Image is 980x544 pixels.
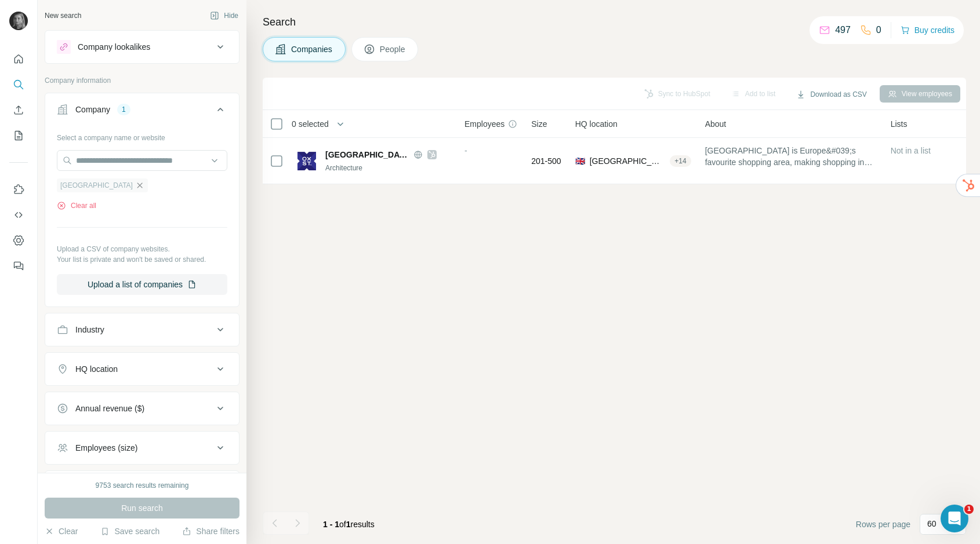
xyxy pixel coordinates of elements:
span: [GEOGRAPHIC_DATA], [GEOGRAPHIC_DATA]|Eastern|[GEOGRAPHIC_DATA] ([GEOGRAPHIC_DATA])|[GEOGRAPHIC_DATA] [590,155,666,167]
img: Logo of Oxford Street [297,152,316,170]
iframe: Intercom live chat [941,505,968,532]
span: 1 - 1 [323,520,339,529]
button: Search [9,74,28,95]
button: Company lookalikes [45,33,239,61]
span: Lists [891,118,908,130]
div: HQ location [75,363,118,375]
span: People [380,43,406,55]
button: Hide [202,7,246,24]
span: HQ location [575,118,618,130]
button: Upload a list of companies [57,274,227,295]
div: Company lookalikes [78,41,150,53]
span: - [464,146,467,155]
button: Employees (size) [45,434,239,462]
span: Size [531,118,547,130]
button: Feedback [9,255,28,276]
button: Annual revenue ($) [45,395,239,422]
button: Quick start [9,49,28,70]
img: Avatar [9,12,28,30]
button: Download as CSV [788,86,874,103]
button: Company1 [45,96,239,128]
button: Save search [100,525,159,537]
span: Not in a list [891,146,931,155]
div: Annual revenue ($) [75,403,144,414]
div: Employees (size) [75,442,137,454]
span: 1 [346,520,351,529]
button: Clear all [57,200,96,211]
span: [GEOGRAPHIC_DATA] is Europe&#039;s favourite shopping area, making shopping in [GEOGRAPHIC_DATA] ... [705,145,877,168]
div: 9753 search results remaining [96,480,189,491]
button: Enrich CSV [9,100,28,121]
button: Industry [45,316,239,344]
button: Use Surfe on LinkedIn [9,179,28,200]
div: Industry [75,324,104,335]
span: Employees [464,118,504,130]
span: Companies [291,43,333,55]
span: 0 selected [292,118,329,130]
button: My lists [9,125,28,146]
p: 497 [835,23,851,37]
button: Clear [45,525,78,537]
div: Select a company name or website [57,128,227,143]
span: 🇬🇧 [575,155,585,167]
span: 201-500 [531,155,561,167]
p: 0 [876,23,881,37]
span: [GEOGRAPHIC_DATA] [325,149,408,160]
span: 1 [964,505,974,514]
p: Upload a CSV of company websites. [57,244,227,254]
button: Use Surfe API [9,205,28,225]
div: Company [75,104,110,115]
div: Architecture [325,163,451,173]
p: 60 [927,518,937,530]
p: Your list is private and won't be saved or shared. [57,254,227,265]
span: Rows per page [856,519,910,530]
span: [GEOGRAPHIC_DATA] [60,180,133,191]
span: results [323,520,375,529]
button: Share filters [182,525,239,537]
span: of [339,520,346,529]
button: Buy credits [901,22,954,38]
div: + 14 [670,156,691,166]
span: About [705,118,727,130]
div: 1 [117,104,130,115]
p: Company information [45,75,239,86]
button: HQ location [45,355,239,383]
h4: Search [263,14,966,30]
div: New search [45,10,81,21]
button: Dashboard [9,230,28,251]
